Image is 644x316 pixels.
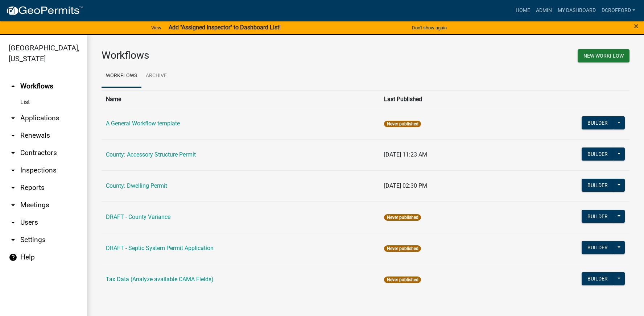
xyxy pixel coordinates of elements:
span: Never published [384,121,421,127]
th: Last Published [380,90,504,108]
strong: Add "Assigned Inspector" to Dashboard List! [169,24,281,31]
button: Builder [582,116,614,129]
button: Builder [582,147,614,161]
i: arrow_drop_down [9,149,17,157]
a: Home [513,4,533,17]
a: DRAFT - County Variance [106,213,170,220]
button: Don't show again [409,22,450,34]
i: arrow_drop_up [9,82,17,91]
span: Never published [384,276,421,283]
a: Admin [533,4,555,17]
span: Never published [384,214,421,221]
a: dcrofford [599,4,638,17]
a: Workflows [102,65,141,88]
button: Builder [582,241,614,254]
th: Name [102,90,380,108]
i: arrow_drop_down [9,201,17,209]
span: [DATE] 02:30 PM [384,182,427,189]
a: Archive [141,65,171,88]
a: County: Accessory Structure Permit [106,151,196,158]
button: Builder [582,272,614,285]
i: arrow_drop_down [9,114,17,122]
button: Builder [582,210,614,223]
span: [DATE] 11:23 AM [384,151,427,158]
button: New Workflow [578,49,629,62]
button: Builder [582,179,614,192]
a: County: Dwelling Permit [106,182,167,189]
a: My Dashboard [555,4,599,17]
i: arrow_drop_down [9,131,17,140]
i: arrow_drop_down [9,166,17,175]
a: View [148,22,164,34]
button: Close [634,22,639,30]
i: arrow_drop_down [9,218,17,227]
a: Tax Data (Analyze available CAMA Fields) [106,276,214,283]
span: × [634,21,639,31]
a: DRAFT - Septic System Permit Application [106,245,214,251]
i: arrow_drop_down [9,183,17,192]
i: help [9,253,17,262]
i: arrow_drop_down [9,236,17,244]
a: A General Workflow template [106,120,180,127]
h3: Workflows [102,49,360,62]
span: Never published [384,245,421,252]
